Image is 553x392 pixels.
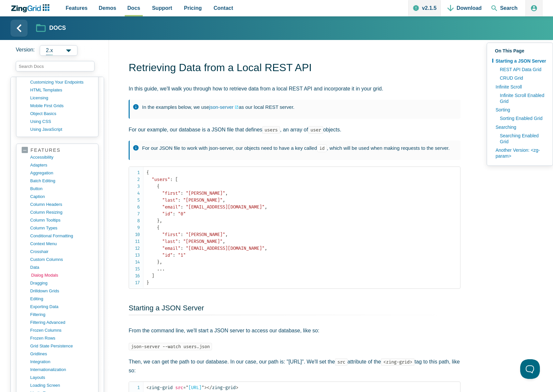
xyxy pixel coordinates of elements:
code: json-server --watch users.json [129,343,212,350]
span: </ [207,385,212,390]
a: using JavaScript [30,126,93,133]
a: frozen rows [30,334,93,342]
span: [URL] [183,385,204,390]
a: exporting data [30,303,93,311]
a: context menu [30,240,93,248]
span: "first" [162,190,181,196]
a: Searching Enabled Grid [497,131,547,146]
span: } [157,218,160,224]
span: , [265,204,267,210]
a: Searching [492,123,547,131]
a: crosshair [30,248,93,256]
a: HTML templates [30,86,93,94]
a: drilldown grids [30,287,93,295]
span: "[EMAIL_ADDRESS][DOMAIN_NAME]" [186,245,265,251]
span: : [173,211,175,217]
span: "id" [162,211,173,217]
input: search input [16,61,95,71]
a: Sorting Enabled Grid [497,114,547,123]
span: : [170,177,173,182]
span: "[PERSON_NAME]" [183,239,223,244]
span: Contact [214,4,233,12]
a: grid state persistence [30,342,93,350]
span: "[EMAIL_ADDRESS][DOMAIN_NAME]" [186,204,265,210]
p: For our example, our database is a JSON file that defines , an array of objects. [129,125,460,134]
a: loading screen [30,382,93,389]
p: In the examples below, we use as our local REST server. [142,103,454,111]
a: Infinite Scroll Enabled Grid [497,91,547,106]
span: { [157,225,160,230]
span: : [181,190,183,196]
a: using CSS [30,118,93,126]
span: } [146,280,149,285]
a: mobile first grids [30,102,93,110]
a: customizing your endpoints [30,78,93,86]
span: , [265,245,267,251]
a: aggregation [30,169,93,177]
a: adapters [30,161,93,169]
span: zing-grid [207,385,236,390]
code: src [335,358,348,366]
span: : [173,252,175,258]
a: button [30,185,93,193]
a: licensing [30,94,93,102]
a: frozen columns [30,326,93,334]
a: filtering advanced [30,319,93,326]
a: caption [30,193,93,201]
a: Starting a JSON Server [492,57,547,65]
label: Versions [16,45,104,56]
a: object basics [30,110,93,118]
span: , [223,197,225,203]
span: "email" [162,245,181,251]
span: " [186,385,188,390]
span: Pricing [184,4,202,12]
span: Version: [16,45,35,56]
span: " [202,385,204,390]
a: column tooltips [30,216,93,224]
span: "users" [152,177,170,182]
a: Starting a JSON Server [129,304,204,312]
span: ... [157,266,165,272]
span: = [183,385,186,390]
span: : [178,239,181,244]
a: column headers [30,201,93,208]
a: REST API Data Grid [497,65,547,74]
a: dialog modals [31,271,94,279]
code: user [308,126,323,134]
a: Docs [36,23,66,34]
span: , [160,259,162,265]
span: { [146,170,149,175]
h1: Retrieving Data from a Local REST API [129,61,460,76]
span: "first" [162,232,181,237]
p: From the command line, we'll start a JSON server to access our database, like so: [129,326,460,335]
span: "[PERSON_NAME]" [186,190,225,196]
span: , [160,218,162,224]
a: features [22,147,93,153]
span: > [236,385,238,390]
span: "last" [162,197,178,203]
span: src [175,385,183,390]
span: , [225,232,228,237]
a: internationalization [30,366,93,374]
a: gridlines [30,350,93,358]
a: Another Version: <zg-param> [492,146,547,160]
code: id [317,145,327,152]
span: : [178,197,181,203]
span: Features [66,4,88,12]
a: filtering [30,311,93,319]
span: : [181,204,183,210]
p: Then, we can get the path to our database. In our case, our path is: "[URL]". We'll set the attri... [129,357,460,375]
span: , [225,190,228,196]
span: > [204,385,207,390]
span: : [181,245,183,251]
strong: Docs [49,25,66,31]
span: "1" [178,252,186,258]
a: Infinite Scroll [492,83,547,91]
span: "email" [162,204,181,210]
span: Demos [99,4,116,12]
a: data [30,264,93,271]
a: ZingChart Logo. Click to return to the homepage [11,4,53,12]
a: CRUD Grid [497,74,547,82]
span: zing-grid [146,385,173,390]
